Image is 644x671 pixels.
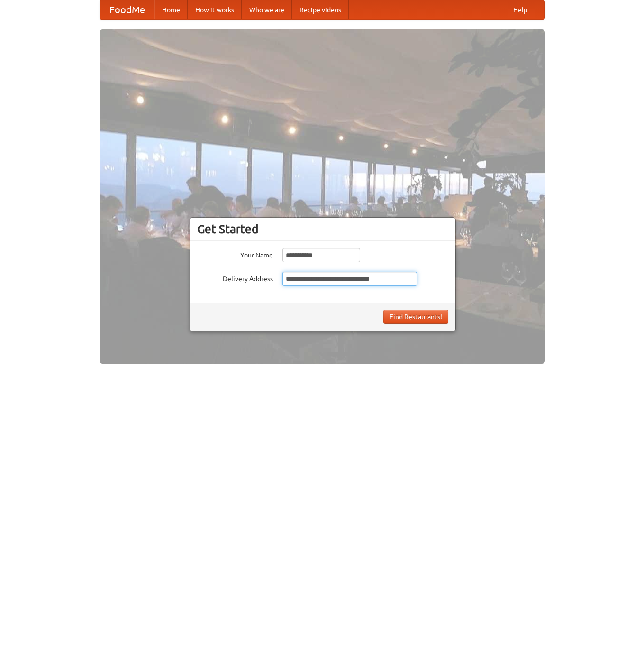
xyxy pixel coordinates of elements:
a: How it works [188,0,242,19]
a: Who we are [242,0,292,19]
label: Delivery Address [197,272,273,284]
h3: Get Started [197,222,448,236]
a: Help [506,0,535,19]
a: Home [154,0,188,19]
a: FoodMe [100,0,154,19]
label: Your Name [197,248,273,260]
a: Recipe videos [292,0,349,19]
button: Find Restaurants! [383,310,448,324]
